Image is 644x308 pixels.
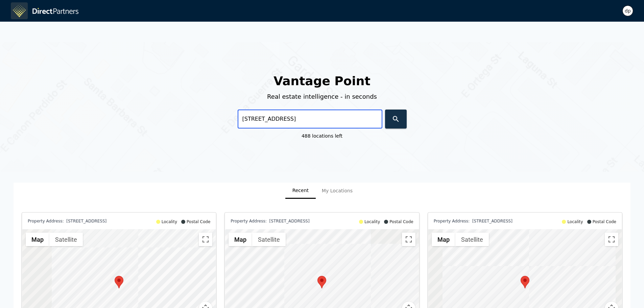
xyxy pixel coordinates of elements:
p: 488 locations left [302,128,342,139]
button: Toggle fullscreen view [199,233,212,246]
a: My Locations [316,183,359,199]
button: Toggle fullscreen view [402,233,415,246]
input: Search any location in the US [238,110,382,128]
button: Show satellite imagery [252,233,286,246]
img: logo-icon [11,2,78,19]
div: Postal Code [384,217,413,227]
div: Postal Code [587,217,616,227]
button: Show street map [432,233,455,246]
button: Show street map [229,233,252,246]
button: Show satellite imagery [49,233,83,246]
span: [STREET_ADDRESS] [472,219,512,223]
button: Show street map [26,233,49,246]
span: [STREET_ADDRESS] [269,219,310,223]
span: Property Address: [28,219,64,223]
span: Property Address: [434,219,470,223]
span: Vantage Point [273,74,370,88]
div: dp [622,5,633,16]
span: Property Address: [231,219,266,223]
span: Recent [292,188,309,193]
button: Toggle fullscreen view [605,233,618,246]
button: Show satellite imagery [455,233,489,246]
div: Locality [156,217,177,227]
div: Locality [359,217,380,227]
div: Locality [562,217,583,227]
span: [STREET_ADDRESS] [66,219,106,223]
div: Postal Code [181,217,210,227]
div: Real estate intelligence - in seconds [251,92,393,101]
